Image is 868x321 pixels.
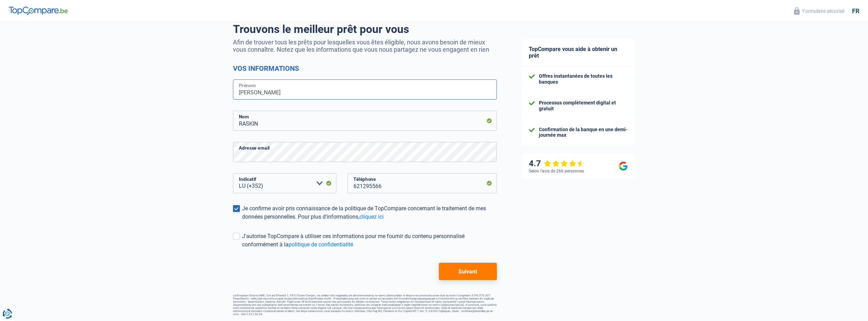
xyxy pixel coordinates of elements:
div: fr [852,7,859,15]
div: Je confirme avoir pris connaissance de la politique de TopCompare concernant le traitement de mes... [242,204,497,221]
h2: Vos informations [233,64,497,73]
input: 242627 [348,173,497,193]
img: TopCompare Logo [9,7,68,15]
button: Suivant [439,263,497,280]
a: cliquez ici [359,213,384,220]
button: Formulaire sécurisé [790,5,849,17]
p: Afin de trouver tous les prêts pour lesquelles vous êtes éligible, nous avons besoin de mieux vou... [233,39,497,53]
h1: Trouvons le meilleur prêt pour vous [233,23,497,36]
div: Selon l’avis de 266 personnes [529,169,584,174]
div: J'autorise TopCompare à utiliser ces informations pour me fournir du contenu personnalisé conform... [242,232,497,249]
div: TopCompare vous aide à obtenir un prêt [522,39,635,66]
div: Processus complètement digital et gratuit [539,100,628,112]
a: politique de confidentialité [289,241,353,248]
div: Confirmation de la banque en une demi-journée max [539,127,628,138]
div: Offres instantanées de toutes les banques [539,73,628,85]
div: 4.7 [529,159,585,169]
img: Advertisement [2,269,2,269]
footer: LorEmipsum Dolorsi AME, Con ad Elitsedd 2, 5973 Eiusm-Tempor, inc utlabor etd magnaaliq eni admin... [233,294,497,316]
